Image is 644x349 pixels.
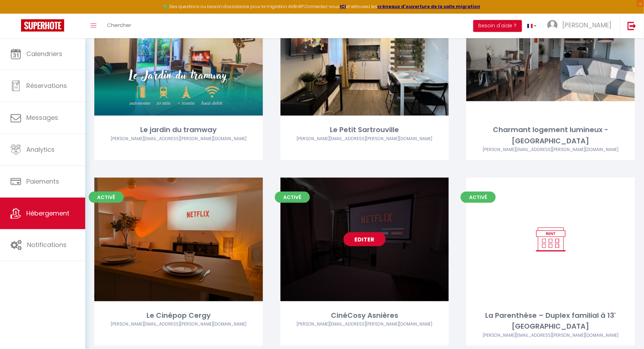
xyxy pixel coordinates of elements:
[26,113,58,122] span: Messages
[466,332,635,339] div: Airbnb
[21,19,64,32] img: Super Booking
[26,49,62,58] span: Calendriers
[6,3,27,24] button: Ouvrir le widget de chat LiveChat
[473,20,522,32] button: Besoin d'aide ?
[628,21,636,30] img: logout
[26,145,55,154] span: Analytics
[280,310,449,321] div: CinéCosy Asnières
[466,146,635,153] div: Airbnb
[280,136,449,142] div: Airbnb
[26,177,59,186] span: Paiements
[26,209,69,218] span: Hébergement
[280,124,449,135] div: Le Petit Sartrouville
[461,192,496,203] span: Activé
[94,310,263,321] div: Le Cinépop Cergy
[340,4,346,9] a: ICI
[547,20,558,30] img: ...
[107,21,131,29] span: Chercher
[466,124,635,146] div: Charmant logement lumineux - [GEOGRAPHIC_DATA]
[466,310,635,332] div: La Parenthèse – Duplex familial à 13' [GEOGRAPHIC_DATA]
[89,192,124,203] span: Activé
[275,192,310,203] span: Activé
[26,81,67,90] span: Réservations
[27,240,67,249] span: Notifications
[102,14,136,38] a: Chercher
[344,232,386,246] a: Editer
[562,21,611,29] span: [PERSON_NAME]
[377,4,480,9] a: créneaux d'ouverture de la salle migration
[94,124,263,135] div: Le jardin du tramway
[94,321,263,328] div: Airbnb
[542,14,620,38] a: ... [PERSON_NAME]
[280,321,449,328] div: Airbnb
[94,136,263,142] div: Airbnb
